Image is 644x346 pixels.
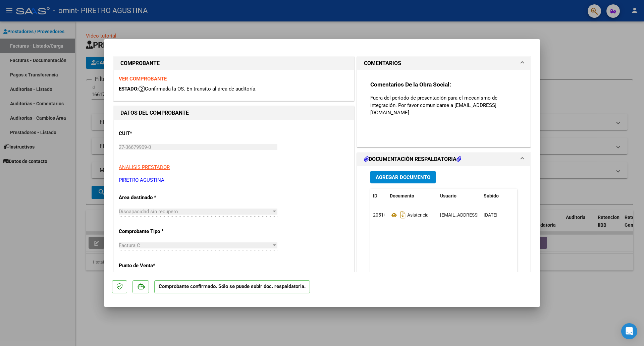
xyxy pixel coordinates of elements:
span: Subido [484,193,499,198]
span: [EMAIL_ADDRESS][DOMAIN_NAME] - [PERSON_NAME] [440,212,554,218]
span: Factura C [119,242,140,248]
datatable-header-cell: Usuario [437,189,481,203]
datatable-header-cell: Subido [481,189,515,203]
span: Documento [390,193,414,198]
h1: COMENTARIOS [364,59,401,67]
span: ID [373,193,377,198]
span: Confirmada la OS. En transito al área de auditoría. [139,86,257,92]
p: Fuera del periodo de presentación para el mecanismo de integración. Por favor comunicarse a [EMAI... [370,94,517,116]
mat-expansion-panel-header: DOCUMENTACIÓN RESPALDATORIA [357,153,530,166]
p: Comprobante Tipo * [119,228,188,235]
div: COMENTARIOS [357,70,530,147]
a: VER COMPROBANTE [119,76,167,82]
p: PIRETRO AGUSTINA [119,176,349,184]
span: Asistencia [390,213,429,218]
span: 20510 [373,212,386,218]
span: ESTADO: [119,86,139,92]
p: Comprobante confirmado. Sólo se puede subir doc. respaldatoria. [154,280,310,293]
strong: Comentarios De la Obra Social: [370,81,451,88]
span: [DATE] [484,212,497,218]
strong: COMPROBANTE [120,60,160,66]
p: Punto de Venta [119,262,188,270]
p: Area destinado * [119,194,188,201]
datatable-header-cell: ID [370,189,387,203]
strong: DATOS DEL COMPROBANTE [120,110,189,116]
datatable-header-cell: Documento [387,189,437,203]
h1: DOCUMENTACIÓN RESPALDATORIA [364,155,461,163]
p: CUIT [119,130,188,137]
span: ANALISIS PRESTADOR [119,164,170,170]
span: Discapacidad sin recupero [119,209,178,215]
button: Agregar Documento [370,171,436,183]
div: DOCUMENTACIÓN RESPALDATORIA [357,166,530,305]
span: Usuario [440,193,457,198]
span: Agregar Documento [376,174,430,180]
div: Open Intercom Messenger [621,323,637,339]
mat-expansion-panel-header: COMENTARIOS [357,57,530,70]
i: Descargar documento [398,210,407,220]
